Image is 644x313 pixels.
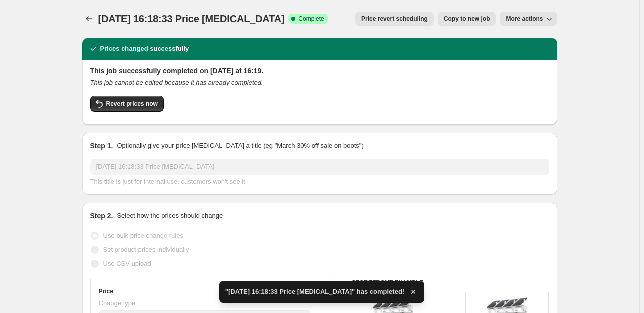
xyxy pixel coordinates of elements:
i: This job cannot be edited because it has already completed. [90,79,263,86]
span: Use bulk price change rules [103,232,183,239]
h2: Prices changed successfully [100,44,189,54]
span: Revert prices now [106,100,158,108]
span: Copy to new job [444,15,490,23]
button: Revert prices now [90,96,164,112]
span: This title is just for internal use, customers won't see it [90,178,245,185]
span: "[DATE] 16:18:33 Price [MEDICAL_DATA]" has completed! [225,287,404,297]
h2: Step 2. [90,211,113,221]
span: More actions [506,15,543,23]
button: Price revert scheduling [355,12,434,26]
h2: This job successfully completed on [DATE] at 16:19. [90,66,549,76]
p: Optionally give your price [MEDICAL_DATA] a title (eg "March 30% off sale on boots") [117,141,363,151]
span: Set product prices individually [103,246,189,253]
h3: Price [99,287,113,295]
button: Copy to new job [438,12,496,26]
input: 30% off holiday sale [90,159,549,175]
span: Complete [298,15,324,23]
h6: STOREFRONT EXAMPLE [352,279,549,287]
button: Price change jobs [82,12,96,26]
h2: Step 1. [90,141,113,151]
span: Use CSV upload [103,260,151,267]
button: More actions [500,12,557,26]
p: Select how the prices should change [117,211,223,221]
span: [DATE] 16:18:33 Price [MEDICAL_DATA] [98,13,285,24]
span: Price revert scheduling [361,15,428,23]
span: Change type [99,299,136,307]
